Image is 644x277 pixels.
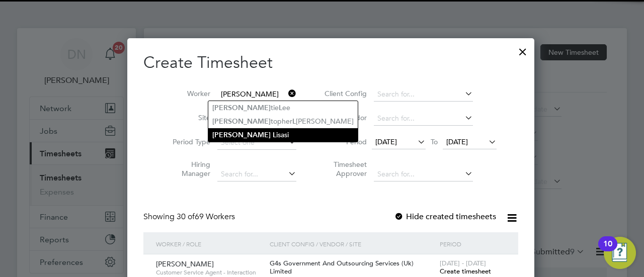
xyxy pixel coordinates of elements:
[177,212,195,222] span: 30 of
[321,89,367,98] label: Client Config
[375,137,397,146] span: [DATE]
[156,259,214,268] span: [PERSON_NAME]
[279,104,282,112] b: L
[212,104,271,112] b: [PERSON_NAME]
[165,137,210,146] label: Period Type
[217,136,296,150] input: Select one
[440,267,491,275] span: Create timesheet
[428,135,441,148] span: To
[217,87,296,102] input: Search for...
[267,232,437,255] div: Client Config / Vendor / Site
[374,167,473,181] input: Search for...
[321,160,367,178] label: Timesheet Approver
[394,212,496,222] label: Hide created timesheets
[292,117,296,126] b: L
[165,89,210,98] label: Worker
[143,52,518,73] h2: Create Timesheet
[165,160,210,178] label: Hiring Manager
[153,232,267,255] div: Worker / Role
[374,112,473,126] input: Search for...
[374,87,473,102] input: Search for...
[217,167,296,181] input: Search for...
[156,268,262,276] span: Customer Service Agent - Interaction
[446,137,468,146] span: [DATE]
[604,237,636,269] button: Open Resource Center, 10 new notifications
[165,113,210,122] label: Site
[208,115,358,128] li: topher [PERSON_NAME]
[177,212,235,222] span: 69 Workers
[270,259,414,276] span: G4s Government And Outsourcing Services (Uk) Limited
[143,212,237,222] div: Showing
[603,244,612,257] div: 10
[273,131,276,139] b: L
[212,117,271,126] b: [PERSON_NAME]
[208,101,358,115] li: tie ee
[212,131,271,139] b: [PERSON_NAME]
[208,128,358,142] li: isasi
[437,232,508,255] div: Period
[440,259,486,267] span: [DATE] - [DATE]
